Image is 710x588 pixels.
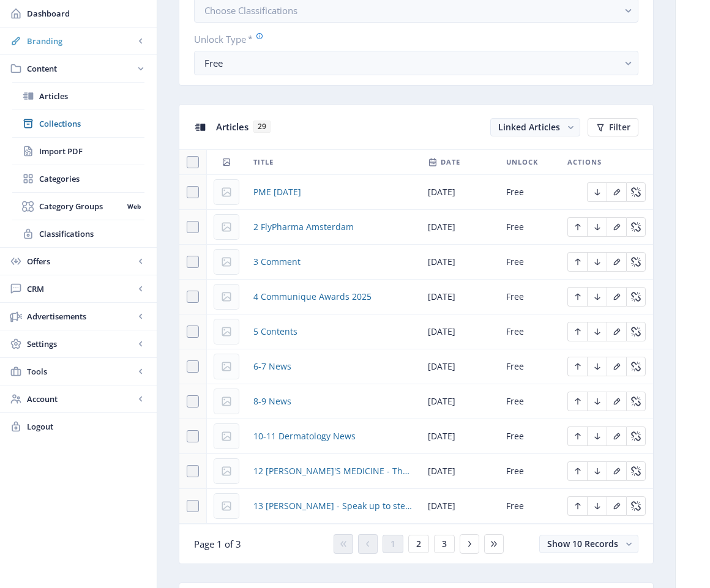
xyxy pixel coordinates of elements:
[253,324,297,339] a: 5 Contents
[587,430,607,441] a: Edit page
[567,290,587,302] a: Edit page
[567,155,602,169] span: Actions
[587,395,607,406] a: Edit page
[39,200,123,212] span: Category Groups
[216,121,248,133] span: Articles
[253,464,413,478] span: 12 [PERSON_NAME]'S MEDICINE - The Rashomon Effect
[567,360,587,371] a: Edit page
[626,290,646,302] a: Edit page
[253,155,274,169] span: Title
[420,454,499,489] td: [DATE]
[27,62,135,75] span: Content
[567,395,587,406] a: Edit page
[442,539,447,549] span: 3
[567,430,587,441] a: Edit page
[626,499,646,511] a: Edit page
[194,538,241,550] span: Page 1 of 3
[416,539,421,549] span: 2
[39,228,144,240] span: Classifications
[587,360,607,371] a: Edit page
[607,290,626,302] a: Edit page
[253,185,301,199] a: PME [DATE]
[499,280,560,314] td: Free
[587,325,607,337] a: Edit page
[123,200,144,212] nb-badge: Web
[607,220,626,232] a: Edit page
[27,338,135,350] span: Settings
[179,104,654,564] app-collection-view: Articles
[607,499,626,511] a: Edit page
[626,395,646,406] a: Edit page
[253,394,291,409] a: 8-9 News
[587,220,607,232] a: Edit page
[420,489,499,524] td: [DATE]
[27,310,135,322] span: Advertisements
[27,283,135,295] span: CRM
[506,155,538,169] span: Unlock
[626,430,646,441] a: Edit page
[607,395,626,406] a: Edit page
[626,325,646,337] a: Edit page
[441,155,460,169] span: Date
[204,4,297,17] span: Choose Classifications
[420,280,499,314] td: [DATE]
[12,193,144,220] a: Category GroupsWeb
[420,419,499,454] td: [DATE]
[420,210,499,245] td: [DATE]
[39,117,144,130] span: Collections
[567,499,587,511] a: Edit page
[420,175,499,210] td: [DATE]
[539,535,638,553] button: Show 10 Records
[499,175,560,210] td: Free
[420,314,499,349] td: [DATE]
[27,420,147,433] span: Logout
[408,535,429,553] button: 2
[567,255,587,267] a: Edit page
[607,325,626,337] a: Edit page
[499,314,560,349] td: Free
[383,535,403,553] button: 1
[27,255,135,267] span: Offers
[27,35,135,47] span: Branding
[587,499,607,511] a: Edit page
[204,56,618,70] div: Free
[434,535,455,553] button: 3
[12,220,144,247] a: Classifications
[567,325,587,337] a: Edit page
[39,173,144,185] span: Categories
[253,289,372,304] span: 4 Communique Awards 2025
[27,365,135,378] span: Tools
[609,122,630,132] span: Filter
[194,32,629,46] label: Unlock Type
[607,464,626,476] a: Edit page
[588,118,638,136] button: Filter
[253,220,354,234] a: 2 FlyPharma Amsterdam
[499,454,560,489] td: Free
[626,185,646,197] a: Edit page
[587,255,607,267] a: Edit page
[587,185,607,197] a: Edit page
[626,220,646,232] a: Edit page
[626,464,646,476] a: Edit page
[499,384,560,419] td: Free
[253,359,291,374] a: 6-7 News
[498,121,560,133] span: Linked Articles
[607,430,626,441] a: Edit page
[12,165,144,192] a: Categories
[420,349,499,384] td: [DATE]
[607,255,626,267] a: Edit page
[253,255,301,269] a: 3 Comment
[626,255,646,267] a: Edit page
[420,245,499,280] td: [DATE]
[194,51,638,75] button: Free
[12,138,144,165] a: Import PDF
[499,349,560,384] td: Free
[499,489,560,524] td: Free
[499,419,560,454] td: Free
[607,360,626,371] a: Edit page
